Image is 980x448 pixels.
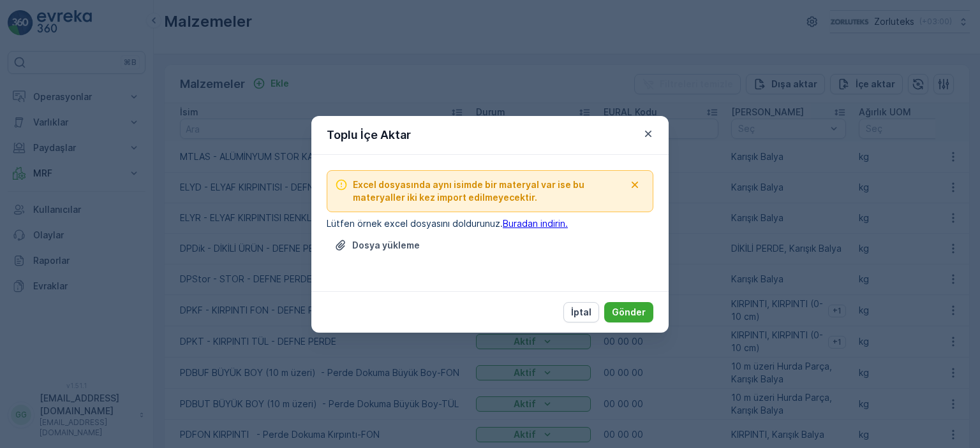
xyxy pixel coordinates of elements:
button: Dosya Yükle [327,235,427,256]
p: Toplu İçe Aktar [327,126,411,144]
button: İptal [563,302,599,322]
a: Buradan indirin. [503,218,568,229]
p: İptal [571,306,591,319]
span: Excel dosyasında aynı isimde bir materyal var ise bu materyaller iki kez import edilmeyecektir. [353,178,625,204]
p: Lütfen örnek excel dosyasını doldurunuz. [327,217,653,230]
button: Gönder [604,302,653,322]
p: Dosya yükleme [352,239,420,252]
p: Gönder [612,306,646,319]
